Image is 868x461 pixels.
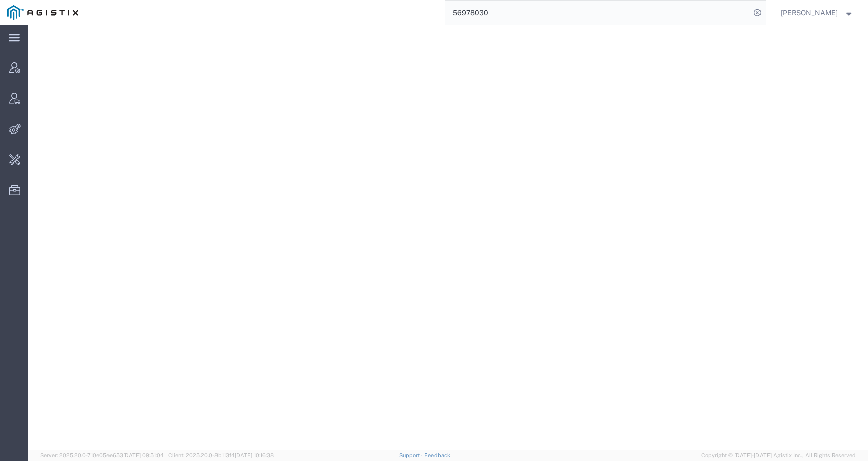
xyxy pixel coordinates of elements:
iframe: FS Legacy Container [28,25,868,450]
button: [PERSON_NAME] [780,7,854,19]
span: Copyright © [DATE]-[DATE] Agistix Inc., All Rights Reserved [701,451,856,460]
img: logo [7,5,78,20]
input: Search for shipment number, reference number [445,1,750,25]
span: Kate Petrenko [781,7,838,18]
span: Client: 2025.20.0-8b113f4 [168,452,274,458]
span: [DATE] 10:16:38 [235,452,274,458]
a: Support [399,452,424,458]
a: Feedback [424,452,450,458]
span: Server: 2025.20.0-710e05ee653 [40,452,164,458]
span: [DATE] 09:51:04 [123,452,164,458]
